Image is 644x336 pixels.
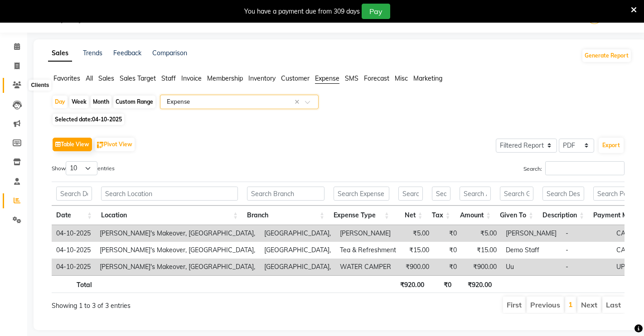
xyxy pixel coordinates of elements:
[362,4,390,19] button: Pay
[538,206,589,225] th: Description: activate to sort column ascending
[501,225,561,242] td: [PERSON_NAME]
[244,7,360,16] div: You have a payment due from 309 days
[247,187,324,201] input: Search Branch
[561,259,612,275] td: -
[401,242,434,259] td: ₹15.00
[120,74,156,82] span: Sales Target
[582,49,631,62] button: Generate Report
[345,74,358,82] span: SMS
[52,259,95,275] td: 04-10-2025
[460,187,491,201] input: Search Amount
[52,225,95,242] td: 04-10-2025
[401,225,434,242] td: ₹5.00
[432,187,450,201] input: Search Tax
[113,49,141,57] a: Feedback
[152,49,187,57] a: Comparison
[500,187,533,201] input: Search Given To
[53,114,124,125] span: Selected date:
[364,74,389,82] span: Forecast
[413,74,442,82] span: Marketing
[315,74,339,82] span: Expense
[335,225,401,242] td: [PERSON_NAME]
[334,187,389,201] input: Search Expense Type
[66,161,97,175] select: Showentries
[461,242,501,259] td: ₹15.00
[113,96,155,108] div: Custom Range
[52,296,282,311] div: Showing 1 to 3 of 3 entries
[95,138,135,151] button: Pivot View
[335,242,401,259] td: Tea & Refreshment
[523,161,625,175] label: Search:
[401,259,434,275] td: ₹900.00
[260,242,335,259] td: [GEOGRAPHIC_DATA],
[434,242,461,259] td: ₹0
[69,96,89,108] div: Week
[207,74,243,82] span: Membership
[599,138,624,153] button: Export
[53,96,68,108] div: Day
[495,206,538,225] th: Given To: activate to sort column ascending
[101,187,238,201] input: Search Location
[434,225,461,242] td: ₹0
[97,142,104,149] img: pivot.png
[92,116,122,123] span: 04-10-2025
[83,49,102,57] a: Trends
[260,225,335,242] td: [GEOGRAPHIC_DATA],
[56,187,92,201] input: Search Date
[53,74,80,82] span: Favorites
[95,242,260,259] td: [PERSON_NAME]'s Makeover, [GEOGRAPHIC_DATA],
[98,74,114,82] span: Sales
[461,225,501,242] td: ₹5.00
[52,161,115,175] label: Show entries
[260,259,335,275] td: [GEOGRAPHIC_DATA],
[568,300,573,309] a: 1
[456,275,496,293] th: ₹920.00
[95,225,260,242] td: [PERSON_NAME]'s Makeover, [GEOGRAPHIC_DATA],
[545,161,625,175] input: Search:
[395,275,429,293] th: ₹920.00
[181,74,202,82] span: Invoice
[86,74,93,82] span: All
[434,259,461,275] td: ₹0
[561,225,612,242] td: -
[95,259,260,275] td: [PERSON_NAME]'s Makeover, [GEOGRAPHIC_DATA],
[97,206,242,225] th: Location: activate to sort column ascending
[398,187,423,201] input: Search Net
[395,74,408,82] span: Misc
[52,206,97,225] th: Date: activate to sort column ascending
[542,187,584,201] input: Search Description
[48,45,72,62] a: Sales
[242,206,329,225] th: Branch: activate to sort column ascending
[52,275,97,293] th: Total
[501,259,561,275] td: Uu
[248,74,276,82] span: Inventory
[29,80,51,91] div: Clients
[91,96,111,108] div: Month
[394,206,427,225] th: Net: activate to sort column ascending
[281,74,310,82] span: Customer
[501,242,561,259] td: Demo Staff
[561,242,612,259] td: -
[429,275,456,293] th: ₹0
[329,206,394,225] th: Expense Type: activate to sort column ascending
[295,97,302,107] span: Clear all
[427,206,455,225] th: Tax: activate to sort column ascending
[335,259,401,275] td: WATER CAMPER
[455,206,495,225] th: Amount: activate to sort column ascending
[52,242,95,259] td: 04-10-2025
[161,74,176,82] span: Staff
[53,138,92,151] button: Table View
[461,259,501,275] td: ₹900.00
